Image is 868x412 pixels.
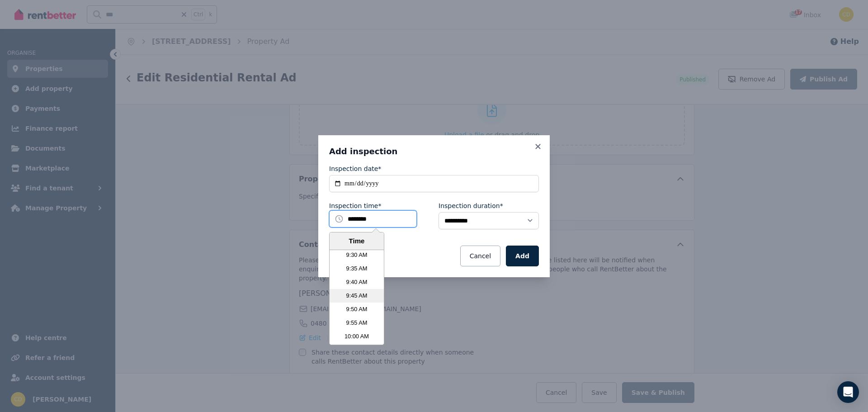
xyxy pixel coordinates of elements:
label: Inspection time* [329,201,381,210]
li: 9:45 AM [330,289,384,303]
label: Inspection duration* [439,201,503,210]
label: Inspection date* [329,164,381,173]
h3: Add inspection [329,146,539,157]
li: 9:30 AM [330,248,384,262]
ul: Time [330,250,384,345]
li: 10:00 AM [330,330,384,343]
button: Cancel [460,246,500,266]
li: 9:55 AM [330,316,384,330]
div: Open Intercom Messenger [837,381,859,403]
li: 10:05 AM [330,343,384,357]
li: 9:40 AM [330,275,384,289]
li: 9:50 AM [330,303,384,316]
li: 9:35 AM [330,262,384,275]
button: Add [506,246,539,266]
div: Time [332,236,382,246]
